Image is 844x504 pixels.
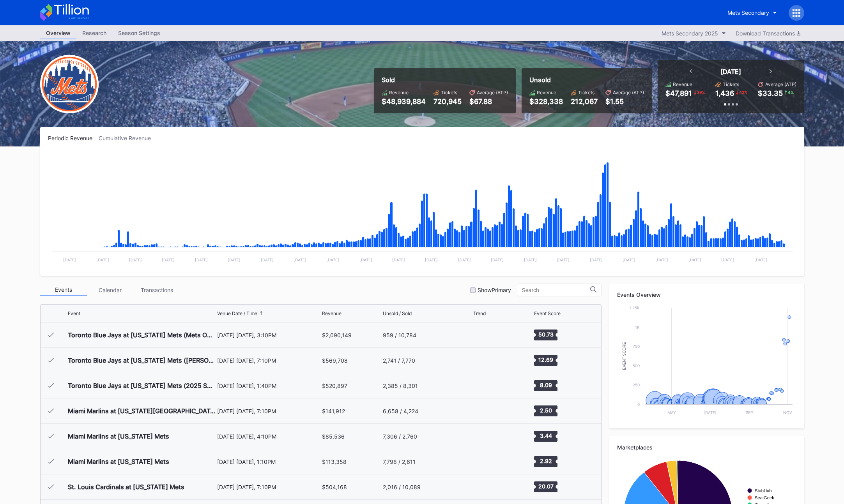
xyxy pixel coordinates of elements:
div: Research [76,27,112,39]
div: Events Overview [617,291,796,298]
text: [DATE] [524,257,536,262]
div: Periodic Revenue [48,135,99,141]
text: 250 [633,382,640,387]
div: Cumulative Revenue [99,135,157,141]
div: $33.35 [758,89,783,97]
div: Sold [382,76,508,84]
div: Revenue [673,81,692,87]
div: $520,897 [322,382,347,389]
div: Trend [473,310,486,316]
div: St. Louis Cardinals at [US_STATE] Mets [68,483,184,491]
div: [DATE] [DATE], 1:10PM [217,458,320,465]
text: [DATE] [294,257,306,262]
input: Search [522,287,590,293]
div: 42 % [738,89,748,95]
text: [DATE] [754,257,767,262]
div: Calendar [87,284,134,296]
svg: Chart title [473,376,497,395]
div: $2,090,149 [322,332,352,338]
div: $569,708 [322,357,348,364]
div: Average (ATP) [765,81,796,87]
div: $113,358 [322,458,347,465]
svg: Chart title [473,351,497,370]
div: Unsold / Sold [383,310,412,316]
a: Season Settings [112,27,166,39]
text: 1k [635,325,640,330]
text: [DATE] [392,257,405,262]
div: [DATE] [DATE], 7:10PM [217,357,320,364]
text: Event Score [622,342,626,370]
div: 4 % [787,89,794,95]
div: 720,945 [434,97,462,106]
text: [DATE] [425,257,438,262]
img: New-York-Mets-Transparent.png [40,55,99,113]
div: 2,016 / 10,089 [383,484,421,490]
div: Average (ATP) [477,90,508,95]
div: 6,658 / 4,224 [383,408,418,414]
div: Unsold [529,76,644,84]
text: [DATE] [260,257,273,262]
text: [DATE] [326,257,339,262]
div: Toronto Blue Jays at [US_STATE] Mets (Mets Opening Day) [68,331,215,339]
div: Toronto Blue Jays at [US_STATE] Mets (2025 Schedule Picture Frame Giveaway) [68,382,215,389]
text: Sep [745,410,752,415]
text: [DATE] [63,257,76,262]
div: [DATE] [720,68,741,76]
svg: Chart title [473,452,497,471]
div: Tickets [441,90,457,95]
div: Venue Date / Time [217,310,257,316]
a: Research [76,27,112,39]
text: 20.07 [538,483,554,490]
text: 50.73 [538,331,554,338]
div: $504,168 [322,484,347,490]
text: 1.25k [629,305,640,310]
text: [DATE] [622,257,635,262]
div: 7,798 / 2,611 [383,458,416,465]
div: Revenue [389,90,409,95]
svg: Chart title [473,426,497,446]
div: Marketplaces [617,444,796,451]
text: [DATE] [458,257,471,262]
svg: Chart title [617,304,796,421]
div: Miami Marlins at [US_STATE][GEOGRAPHIC_DATA] (Bark at the Park) [68,407,215,415]
div: $141,912 [322,408,345,414]
div: [DATE] [DATE], 4:10PM [217,433,320,440]
div: $67.88 [469,97,508,106]
div: $328,338 [529,97,563,106]
text: [DATE] [359,257,372,262]
text: [DATE] [655,257,668,262]
div: $1.55 [605,97,644,106]
div: 2,741 / 7,770 [383,357,415,364]
text: 0 [637,402,640,407]
text: 2.92 [540,458,552,464]
div: 212,067 [571,97,598,106]
svg: Chart title [48,151,796,268]
div: 2,385 / 8,301 [383,382,418,389]
text: 750 [633,344,640,349]
div: $85,536 [322,433,345,440]
div: Miami Marlins at [US_STATE] Mets [68,432,169,440]
button: Mets Secondary 2025 [658,28,730,39]
button: Download Transactions [732,28,804,39]
text: 500 [633,363,640,368]
div: Miami Marlins at [US_STATE] Mets [68,458,169,465]
text: May [667,410,676,415]
text: [DATE] [557,257,570,262]
text: [DATE] [96,257,109,262]
div: Mets Secondary [727,9,769,16]
text: [DATE] [129,257,142,262]
div: Tickets [723,81,739,87]
text: 8.09 [540,382,552,388]
div: 959 / 10,784 [383,332,416,338]
div: Events [40,284,87,296]
text: 2.50 [540,407,552,414]
div: Revenue [322,310,341,316]
svg: Chart title [473,477,497,497]
text: [DATE] [688,257,701,262]
div: [DATE] [DATE], 3:10PM [217,332,320,338]
text: [DATE] [491,257,504,262]
div: Show Primary [478,287,511,293]
div: $48,939,884 [382,97,426,106]
text: 3.44 [540,432,552,439]
button: Mets Secondary [722,5,783,20]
